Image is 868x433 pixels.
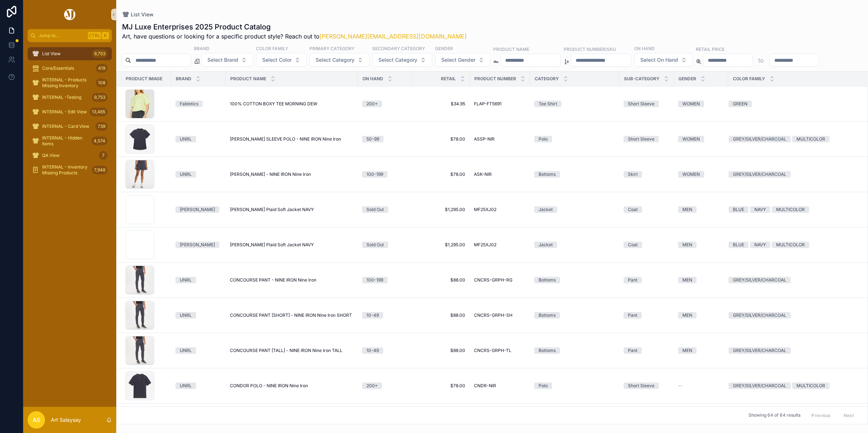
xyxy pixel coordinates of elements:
a: [PERSON_NAME] Plaid Soft Jacket NAVY [230,242,353,248]
button: Select Button [309,53,369,67]
a: $88.00 [417,312,465,318]
a: ASK-NIR [474,171,526,177]
div: [PERSON_NAME] [180,242,215,248]
a: GREY/SILVER/CHARCOAL [729,347,858,354]
div: Coat [628,242,638,248]
span: [PERSON_NAME] SLEEVE POLO - NINE IRON Nine Iron [230,136,341,142]
span: On Hand [362,76,383,82]
a: 200+ [362,383,408,389]
a: CNCRS-GRPH-SH [474,312,526,318]
a: [PERSON_NAME] Plaid Soft Jacket NAVY [230,207,353,213]
a: INTERNAL - Edit View13,465 [28,105,112,118]
span: CONCOURSE PANT [SHORT] - NINE IRON Nine Iron SHORT [230,312,352,318]
a: UNRL [175,277,221,283]
div: Fabletics [180,101,198,107]
div: Bottoms [539,312,556,319]
div: Sold Out [366,206,384,213]
span: Select Color [262,56,292,64]
a: [PERSON_NAME] - NINE IRON Nine Iron [230,171,353,177]
span: -- [678,383,682,389]
a: BLUENAVYMULTICOLOR [729,206,858,213]
div: 9,753 [92,93,108,102]
span: Select Gender [441,56,475,64]
span: Art, have questions or looking for a specific product style? Reach out to [122,32,467,41]
span: FLAP-FT5691 [474,101,502,107]
span: Select Category [378,56,417,64]
div: MEN [682,206,692,213]
span: Brand [176,76,191,82]
label: Secondary Category [372,45,425,52]
div: BLUE [733,242,744,248]
span: AS [33,416,40,424]
a: $78.00 [417,383,465,389]
a: Pant [624,312,669,319]
div: 50-99 [366,136,379,142]
div: BLUE [733,206,744,213]
div: Skirt [628,171,638,178]
a: Coat [624,206,669,213]
a: Bottoms [534,347,615,354]
a: $34.95 [417,101,465,107]
a: GREY/SILVER/CHARCOAL [729,277,858,283]
div: 419 [96,64,108,73]
div: GREY/SILVER/CHARCOAL [733,136,786,142]
span: Product Image [126,76,162,82]
button: Select Button [634,53,693,67]
a: Tee Shirt [534,101,615,107]
div: Bottoms [539,171,556,178]
button: Select Button [372,53,432,67]
span: CNCRS-GRPH-SH [474,312,512,318]
div: 739 [96,122,108,131]
span: CNCRS-GRPH-TL [474,348,511,353]
div: MEN [682,242,692,248]
span: INTERNAL -Testing [42,94,81,100]
span: [PERSON_NAME] Plaid Soft Jacket NAVY [230,207,314,213]
div: MEN [682,312,692,319]
a: 100% COTTON BOXY TEE MORNING DEW [230,101,353,107]
a: CONCOURSE PANT [SHORT] - NINE IRON Nine Iron SHORT [230,312,353,318]
a: $88.00 [417,277,465,283]
a: Bottoms [534,277,615,283]
a: INTERNAL - Inventory Missing Products7,948 [28,163,112,177]
div: Pant [628,347,637,354]
span: CONCOURSE PANT [TALL] - NINE IRON Nine Iron TALL [230,348,342,353]
span: INTERNAL - Hidden Items [42,135,89,147]
a: [PERSON_NAME] [175,242,221,248]
span: CONCOURSE PANT - NINE IRON Nine Iron [230,277,316,283]
div: MEN [682,277,692,283]
div: 7 [99,151,108,160]
div: MULTICOLOR [796,136,825,142]
a: QA View7 [28,149,112,162]
div: Short Sleeve [628,101,654,107]
span: CNDR-NIR [474,383,496,389]
div: Bottoms [539,277,556,283]
a: Polo [534,136,615,142]
a: $1,295.00 [417,207,465,213]
div: 108 [96,78,108,87]
span: INTERNAL - Inventory Missing Products [42,164,89,176]
a: INTERNAL - Products Missing Inventory108 [28,76,112,89]
div: GREY/SILVER/CHARCOAL [733,312,786,319]
a: CONCOURSE PANT - NINE IRON Nine Iron [230,277,353,283]
div: UNRL [180,347,192,354]
span: $78.00 [417,171,465,177]
div: MULTICOLOR [776,242,805,248]
div: UNRL [180,383,192,389]
a: 50-99 [362,136,408,142]
a: -- [678,383,724,389]
div: 200+ [366,101,378,107]
span: ASK-NIR [474,171,492,177]
span: CNCRS-GRPH-RG [474,277,512,283]
a: List View [122,11,154,18]
a: CNDR-NIR [474,383,526,389]
a: Jacket [534,206,615,213]
a: 200+ [362,101,408,107]
a: CONDOR POLO - NINE IRON Nine Iron [230,383,353,389]
a: $88.00 [417,348,465,353]
div: UNRL [180,312,192,319]
a: 100-199 [362,171,408,178]
div: UNRL [180,277,192,283]
a: MEN [678,242,724,248]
